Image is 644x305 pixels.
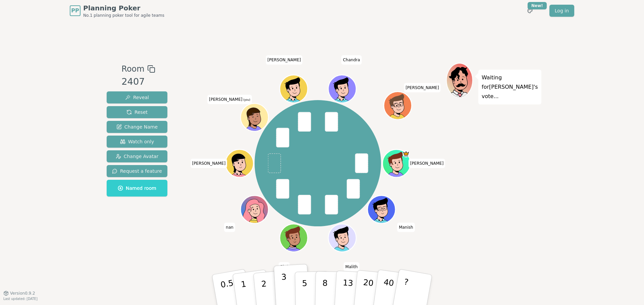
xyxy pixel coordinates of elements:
[409,159,445,168] span: Click to change your name
[107,121,167,133] button: Change Name
[112,168,162,174] span: Request a feature
[10,291,35,296] span: Version 0.9.2
[70,3,164,18] a: PPPlanning PokerNo.1 planning poker tool for agile teams
[120,138,154,145] span: Watch only
[524,5,536,17] button: New!
[278,262,290,272] span: Click to change your name
[83,3,164,13] span: Planning Poker
[107,106,167,118] button: Reset
[126,109,148,116] span: Reset
[107,136,167,148] button: Watch only
[3,297,38,301] span: Last updated: [DATE]
[344,262,360,272] span: Click to change your name
[118,185,156,192] span: Named room
[3,291,35,296] button: Version0.9.2
[71,7,79,15] span: PP
[107,91,167,103] button: Reveal
[241,104,267,130] button: Click to change your avatar
[107,165,167,177] button: Request a feature
[402,150,410,157] span: Eric is the host
[243,98,251,101] span: (you)
[116,153,159,160] span: Change Avatar
[125,94,149,101] span: Reveal
[224,223,235,232] span: Click to change your name
[404,83,441,92] span: Click to change your name
[116,124,158,130] span: Change Name
[341,55,362,64] span: Click to change your name
[207,94,252,104] span: Click to change your name
[397,223,415,232] span: Click to change your name
[83,13,164,18] span: No.1 planning poker tool for agile teams
[191,159,227,168] span: Click to change your name
[549,5,574,17] a: Log in
[121,63,144,75] span: Room
[107,180,167,197] button: Named room
[528,2,547,9] div: New!
[121,75,155,89] div: 2407
[107,150,167,162] button: Change Avatar
[482,73,538,101] p: Waiting for [PERSON_NAME] 's vote...
[266,55,303,64] span: Click to change your name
